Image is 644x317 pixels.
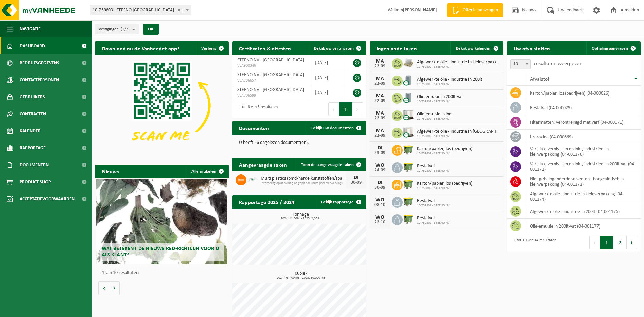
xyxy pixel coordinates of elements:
[403,179,414,190] img: WB-1100-HPE-GN-50
[310,70,345,85] td: [DATE]
[534,61,582,66] label: resultaten weergeven
[237,57,304,63] span: STEENO NV - [GEOGRAPHIC_DATA]
[417,181,472,186] span: Karton/papier, los (bedrijven)
[232,41,298,55] h2: Certificaten & attesten
[328,102,339,116] button: Previous
[143,24,159,35] button: OK
[373,215,387,220] div: WO
[530,77,549,82] span: Afvalstof
[20,122,41,139] span: Kalender
[450,41,503,55] a: Bekijk uw kalender
[373,59,387,64] div: MA
[237,93,305,98] span: VLA706599
[246,173,258,185] img: LP-SK-00500-LPE-16
[525,100,641,115] td: restafval (04-000029)
[186,165,228,178] a: Alle artikelen
[261,181,346,185] span: Inzameling op aanvraag op geplande route (incl. verwerking)
[417,60,500,65] span: Afgewerkte olie - industrie in kleinverpakking
[417,77,482,82] span: Afgewerkte olie - industrie in 200lt
[349,175,363,180] div: DI
[417,134,500,138] span: 10-759802 - STEENO NV
[373,197,387,203] div: WO
[20,71,59,88] span: Contactpersonen
[417,117,451,121] span: 10-759802 - STEENO NV
[236,276,366,280] span: 2024: 73,400 m3 - 2025: 50,000 m3
[20,54,59,71] span: Bedrijfsgegevens
[20,156,49,173] span: Documenten
[403,7,437,13] strong: [PERSON_NAME]
[525,115,641,130] td: filtermatten, verontreinigd met verf (04-000071)
[339,102,352,116] button: 1
[525,204,641,219] td: afgewerkte olie - industrie in 200lt (04-001175)
[525,159,641,174] td: verf, lak, vernis, lijm en inkt, industrieel in 200lt-vat (04-001171)
[237,63,305,68] span: VLA900346
[20,88,45,105] span: Gebruikers
[417,100,463,104] span: 10-759802 - STEENO NV
[417,112,451,117] span: Olie-emulsie in ibc
[511,60,530,69] span: 10
[456,46,491,51] span: Bekijk uw kalender
[403,196,414,207] img: WB-1100-HPE-GN-50
[232,158,294,171] h2: Aangevraagde taken
[301,163,354,167] span: Toon de aangevraagde taken
[237,78,305,83] span: VLA706657
[314,46,354,51] span: Bekijk uw certificaten
[589,236,600,249] button: Previous
[373,185,387,190] div: 30-09
[109,281,120,295] button: Volgende
[349,180,363,185] div: 30-09
[510,235,556,250] div: 1 tot 10 van 14 resultaten
[95,41,186,55] h2: Download nu de Vanheede+ app!
[417,94,463,100] span: Olie-emulsie in 200lt-vat
[417,65,500,69] span: 10-759802 - STEENO NV
[20,139,46,156] span: Rapportage
[417,204,450,208] span: 10-759802 - STEENO NV
[373,168,387,173] div: 24-09
[309,41,366,55] a: Bekijk uw certificaten
[600,236,613,249] button: 1
[510,59,531,69] span: 10
[20,173,51,190] span: Product Shop
[417,164,450,169] span: Restafval
[95,24,139,34] button: Vestigingen(1/2)
[417,186,472,190] span: 10-759802 - STEENO NV
[95,55,229,156] img: Download de VHEPlus App
[373,145,387,151] div: DI
[102,246,219,258] span: Wat betekent de nieuwe RED-richtlijn voor u als klant?
[417,216,450,221] span: Restafval
[403,127,414,138] img: PB-IC-CU
[417,221,450,225] span: 10-759802 - STEENO NV
[102,271,225,276] p: 1 van 10 resultaten
[20,105,46,122] span: Contracten
[507,41,557,55] h2: Uw afvalstoffen
[417,129,500,134] span: Afgewerkte olie - industrie in [GEOGRAPHIC_DATA]
[373,220,387,225] div: 22-10
[196,41,228,55] button: Verberg
[370,41,424,55] h2: Ingeplande taken
[232,195,301,208] h2: Rapportage 2025 / 2024
[232,121,276,134] h2: Documenten
[461,7,500,14] span: Offerte aanvragen
[403,213,414,225] img: WB-1100-HPE-GN-50
[236,271,366,280] h3: Kubiek
[373,81,387,86] div: 22-09
[236,217,366,220] span: 2024: 11,509 t - 2025: 2,338 t
[403,57,414,69] img: LP-PA-00000-WDN-11
[373,128,387,133] div: MA
[627,236,637,249] button: Next
[373,111,387,116] div: MA
[310,55,345,70] td: [DATE]
[311,126,354,130] span: Bekijk uw documenten
[236,102,278,117] div: 1 tot 3 van 3 resultaten
[20,190,75,207] span: Acceptatievoorwaarden
[236,212,366,220] h3: Tonnage
[90,5,191,15] span: 10-759803 - STEENO NV - VICHTE
[90,5,191,15] span: 10-759803 - STEENO NV - VICHTE
[417,198,450,204] span: Restafval
[306,121,366,135] a: Bekijk uw documenten
[403,92,414,103] img: LP-LD-00200-CU
[373,151,387,155] div: 23-09
[296,158,366,171] a: Toon de aangevraagde taken
[417,146,472,152] span: Karton/papier, los (bedrijven)
[20,20,41,37] span: Navigatie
